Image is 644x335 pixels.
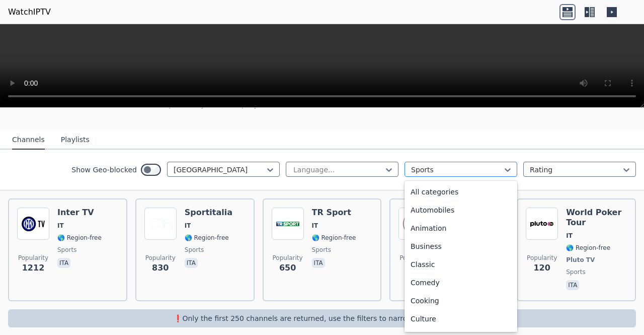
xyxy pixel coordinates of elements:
[145,254,176,262] span: Popularity
[405,237,517,255] div: Business
[272,208,304,240] img: TR Sport
[185,208,232,218] h6: Sportitalia
[566,232,573,240] span: IT
[399,254,430,262] span: Popularity
[312,222,318,230] span: IT
[405,310,517,328] div: Culture
[185,234,229,242] span: 🌎 Region-free
[405,183,517,201] div: All categories
[18,254,48,262] span: Popularity
[405,219,517,237] div: Animation
[8,6,51,18] a: WatchIPTV
[398,208,431,240] img: MadeinBO TV
[566,208,627,228] h6: World Poker Tour
[405,201,517,219] div: Automobiles
[57,208,102,218] h6: Inter TV
[185,246,204,254] span: sports
[312,246,331,254] span: sports
[312,208,356,218] h6: TR Sport
[273,254,303,262] span: Popularity
[405,255,517,274] div: Classic
[533,262,550,274] span: 120
[144,208,177,240] img: Sportitalia
[61,130,90,150] button: Playlists
[312,234,356,242] span: 🌎 Region-free
[566,268,585,276] span: sports
[17,208,49,240] img: Inter TV
[312,258,325,268] p: ita
[566,256,595,264] span: Pluto TV
[12,313,632,323] p: ❗️Only the first 250 channels are returned, use the filters to narrow down channels.
[22,262,45,274] span: 1212
[405,274,517,292] div: Comedy
[185,258,198,268] p: ita
[405,292,517,310] div: Cooking
[152,262,169,274] span: 830
[57,222,64,230] span: IT
[71,165,137,175] label: Show Geo-blocked
[57,258,70,268] p: ita
[57,234,102,242] span: 🌎 Region-free
[12,130,45,150] button: Channels
[185,222,191,230] span: IT
[566,280,579,290] p: ita
[566,244,610,252] span: 🌎 Region-free
[57,246,76,254] span: sports
[526,208,558,240] img: World Poker Tour
[527,254,557,262] span: Popularity
[279,262,296,274] span: 650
